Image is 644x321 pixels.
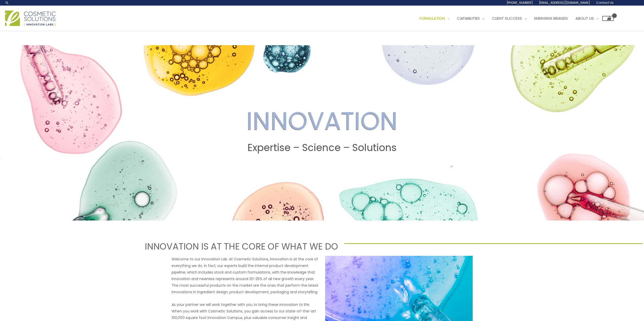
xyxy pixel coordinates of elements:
p: Welcome to our Innovation Lab. At Cosmetic Solutions, innovation is at the core of everything we ... [172,256,319,295]
a: Formulation [416,11,453,26]
nav: Site Navigation [412,11,614,26]
span: [EMAIL_ADDRESS][DOMAIN_NAME] [539,1,590,5]
h2: Expertise – Science – Solutions [5,142,639,154]
a: Capabilities [453,11,488,26]
a: About Us [572,11,602,26]
span: Emerging Brands [534,16,568,21]
span: Client Success [492,16,522,21]
a: View Shopping Cart, empty [602,16,614,21]
span: Contact Us [596,1,614,5]
a: Search icon link [5,1,9,5]
span: [PHONE_NUMBER] [507,1,533,5]
span: About Us [575,16,594,21]
a: Client Success [488,11,530,26]
img: Cosmetic Solutions Logo [5,11,56,26]
h2: INNOVATION IS AT THE CORE OF WHAT WE DO [39,241,338,252]
span: Capabilities [457,16,480,21]
a: Emerging Brands [530,11,572,26]
h2: INNOVATION [5,106,639,136]
span: Formulation [420,16,445,21]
